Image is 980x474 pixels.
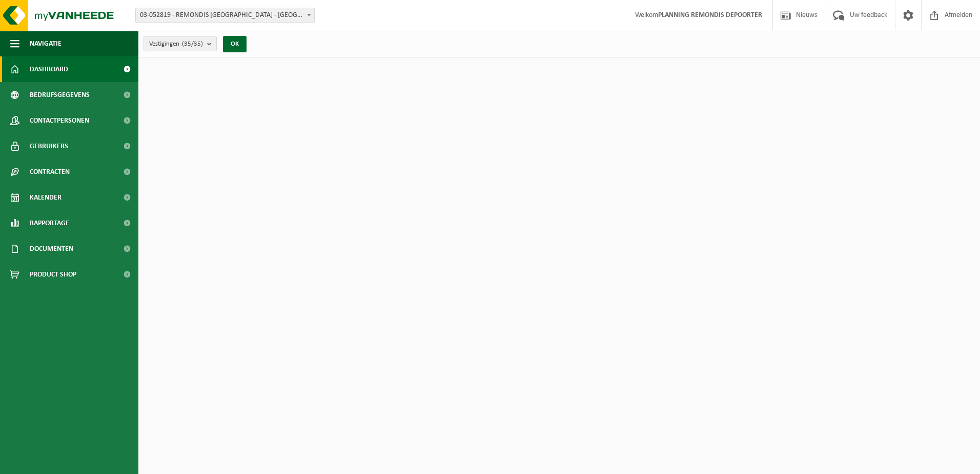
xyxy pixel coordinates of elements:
[30,108,89,133] span: Contactpersonen
[223,36,247,52] button: OK
[30,210,69,236] span: Rapportage
[30,159,70,185] span: Contracten
[30,236,73,262] span: Documenten
[30,31,62,56] span: Navigatie
[135,8,315,23] span: 03-052819 - REMONDIS WEST-VLAANDEREN - OOSTENDE
[136,8,314,23] span: 03-052819 - REMONDIS WEST-VLAANDEREN - OOSTENDE
[144,36,217,51] button: Vestigingen(35/35)
[30,82,90,108] span: Bedrijfsgegevens
[30,262,76,287] span: Product Shop
[182,41,203,47] count: (35/35)
[30,56,68,82] span: Dashboard
[30,133,68,159] span: Gebruikers
[30,185,62,210] span: Kalender
[658,11,762,19] strong: PLANNING REMONDIS DEPOORTER
[149,36,203,52] span: Vestigingen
